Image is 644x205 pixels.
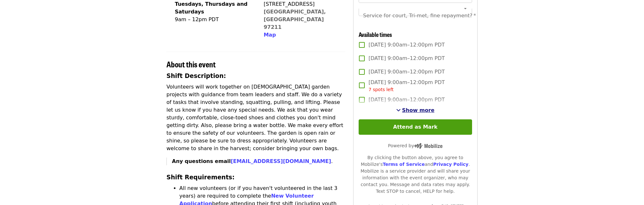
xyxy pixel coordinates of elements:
span: [DATE] 9:00am–12:00pm PDT [369,41,445,49]
button: Attend as Mark [359,119,472,135]
span: [DATE] 9:00am–12:00pm PDT [369,79,445,93]
button: Map [264,31,276,39]
a: Terms of Service [383,162,425,167]
span: Powered by [388,143,443,148]
button: See more timeslots [396,107,434,114]
img: Powered by Mobilize [414,143,443,149]
div: [STREET_ADDRESS] [264,0,340,8]
button: Open [461,4,470,13]
a: [GEOGRAPHIC_DATA], [GEOGRAPHIC_DATA] 97211 [264,9,326,30]
div: By clicking the button above, you agree to Mobilize's and . Mobilize is a service provider and wi... [359,154,472,195]
span: Available times [359,30,392,38]
div: 9am – 12pm PDT [175,16,251,23]
p: Volunteers will work together on [DEMOGRAPHIC_DATA] garden projects with guidance from team leade... [166,83,345,152]
span: [DATE] 9:00am–12:00pm PDT [369,68,445,76]
strong: Tuesdays, Thursdays and Saturdays [175,1,247,15]
span: [DATE] 9:00am–12:00pm PDT [369,96,445,104]
p: . [172,158,345,165]
a: Privacy Policy [433,162,469,167]
span: Show more [402,107,434,113]
strong: Shift Description: [166,73,226,79]
span: 7 spots left [369,87,394,92]
span: Map [264,32,276,38]
strong: Any questions email [172,158,331,164]
span: About this event [166,58,216,70]
a: [EMAIL_ADDRESS][DOMAIN_NAME] [231,158,331,164]
strong: Shift Requirements: [166,174,235,181]
span: [DATE] 9:00am–12:00pm PDT [369,55,445,62]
